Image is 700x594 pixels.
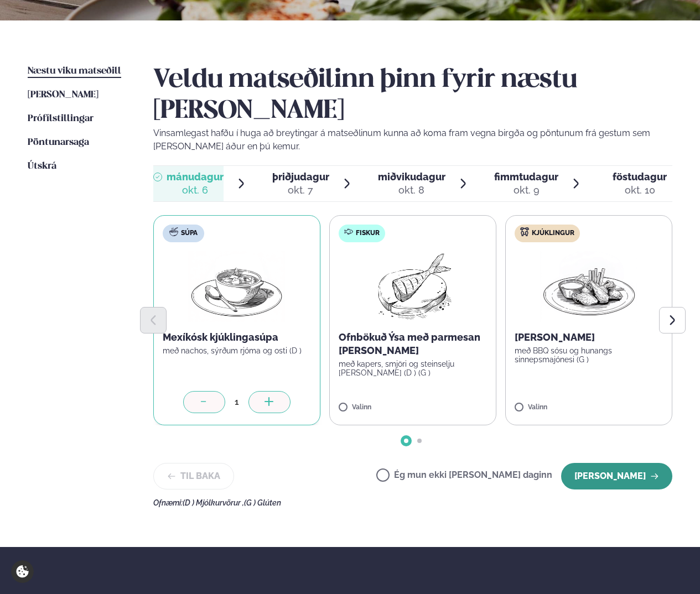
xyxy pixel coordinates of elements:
[532,229,574,238] span: Kjúklingur
[494,184,558,197] div: okt. 9
[515,346,663,364] p: með BBQ sósu og hunangs sinnepsmajónesi (G )
[153,127,673,153] p: Vinsamlegast hafðu í huga að breytingar á matseðlinum kunna að koma fram vegna birgða og pöntunum...
[28,161,56,171] span: Útskrá
[153,65,673,127] h2: Veldu matseðilinn þinn fyrir næstu [PERSON_NAME]
[28,66,121,76] span: Næstu viku matseðill
[167,184,224,197] div: okt. 6
[339,359,487,377] p: með kapers, smjöri og steinselju [PERSON_NAME] (D ) (G )
[167,171,224,183] span: mánudagur
[183,498,244,507] span: (D ) Mjólkurvörur ,
[181,229,198,238] span: Súpa
[153,463,234,489] button: Til baka
[163,331,311,344] p: Mexíkósk kjúklingasúpa
[244,498,281,507] span: (G ) Glúten
[28,138,89,147] span: Pöntunarsaga
[356,229,380,238] span: Fiskur
[28,65,121,78] a: Næstu viku matseðill
[272,171,329,183] span: þriðjudagur
[494,171,558,183] span: fimmtudagur
[11,560,34,583] a: Cookie settings
[378,171,445,183] span: miðvikudagur
[163,346,311,355] p: með nachos, sýrðum rjóma og osti (D )
[378,184,445,197] div: okt. 8
[613,184,667,197] div: okt. 10
[344,227,353,236] img: fish.svg
[28,136,89,149] a: Pöntunarsaga
[169,227,178,236] img: soup.svg
[561,463,672,489] button: [PERSON_NAME]
[188,251,286,322] img: Soup.png
[339,331,487,357] p: Ofnbökuð Ýsa með parmesan [PERSON_NAME]
[540,251,637,322] img: Chicken-wings-legs.png
[28,88,98,102] a: [PERSON_NAME]
[28,114,94,123] span: Prófílstillingar
[272,184,329,197] div: okt. 7
[659,307,686,334] button: Next slide
[515,331,663,344] p: [PERSON_NAME]
[417,439,422,443] span: Go to slide 2
[28,160,56,173] a: Útskrá
[140,307,167,334] button: Previous slide
[153,498,673,507] div: Ofnæmi:
[28,112,94,126] a: Prófílstillingar
[613,171,667,183] span: föstudagur
[364,251,462,322] img: Fish.png
[28,90,98,100] span: [PERSON_NAME]
[520,227,529,236] img: chicken.svg
[225,395,248,408] div: 1
[404,439,408,443] span: Go to slide 1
